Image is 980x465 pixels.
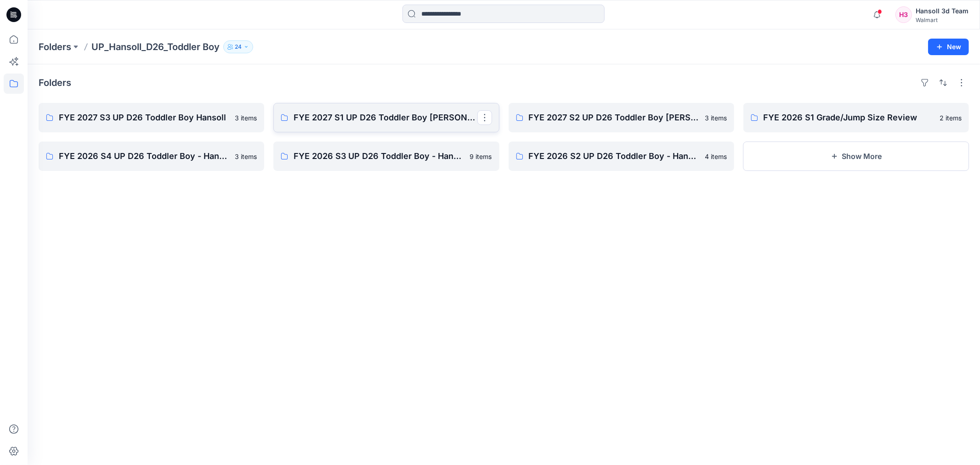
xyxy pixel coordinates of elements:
div: H3 [895,6,912,23]
h4: Folders [39,77,71,88]
p: 3 items [235,152,257,161]
p: FYE 2026 S4 UP D26 Toddler Boy - Hansoll [59,150,229,163]
a: FYE 2027 S3 UP D26 Toddler Boy Hansoll3 items [39,103,264,132]
p: FYE 2027 S3 UP D26 Toddler Boy Hansoll [59,111,229,124]
p: FYE 2026 S2 UP D26 Toddler Boy - Hansoll [529,150,699,163]
button: Show More [743,142,969,171]
div: Walmart [916,17,969,23]
a: FYE 2027 S2 UP D26 Toddler Boy [PERSON_NAME]3 items [509,103,734,132]
p: FYE 2026 S1 Grade/Jump Size Review [764,111,934,124]
div: Hansoll 3d Team [916,6,969,17]
p: UP_Hansoll_D26_Toddler Boy [91,40,220,53]
a: Folders [39,40,71,53]
p: FYE 2027 S2 UP D26 Toddler Boy [PERSON_NAME] [529,111,699,124]
p: 2 items [940,113,962,123]
p: FYE 2026 S3 UP D26 Toddler Boy - Hansoll [294,150,464,163]
a: FYE 2027 S1 UP D26 Toddler Boy [PERSON_NAME] [273,103,499,132]
p: 3 items [235,113,257,123]
p: 3 items [705,113,727,123]
a: FYE 2026 S3 UP D26 Toddler Boy - Hansoll9 items [273,142,499,171]
p: 9 items [470,152,492,161]
p: 24 [235,42,242,52]
a: FYE 2026 S2 UP D26 Toddler Boy - Hansoll4 items [509,142,734,171]
button: 24 [223,40,253,53]
a: FYE 2026 S4 UP D26 Toddler Boy - Hansoll3 items [39,142,264,171]
p: 4 items [705,152,727,161]
a: FYE 2026 S1 Grade/Jump Size Review2 items [743,103,969,132]
p: FYE 2027 S1 UP D26 Toddler Boy [PERSON_NAME] [294,111,477,124]
button: New [928,39,969,55]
